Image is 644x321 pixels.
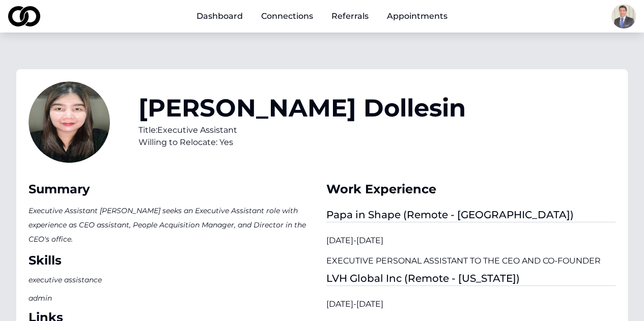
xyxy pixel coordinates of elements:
a: Referrals [323,6,377,26]
div: Skills [29,252,318,269]
div: Work Experience [326,181,616,197]
div: Willing to Relocate: Yes [138,136,466,149]
div: Summary [29,181,318,197]
div: Title: Executive Assistant [138,124,466,136]
div: executive assistance [29,275,102,285]
div: EXECUTIVE PERSONAL ASSISTANT TO THE CEO AND CO-FOUNDER [326,255,616,267]
p: Executive Assistant [PERSON_NAME] seeks an Executive Assistant role with experience as CEO assist... [29,203,318,246]
div: [DATE] - [DATE] [326,235,616,247]
img: logo [8,6,40,26]
div: LVH Global Inc (Remote - [US_STATE]) [326,271,616,286]
nav: Main [188,6,456,26]
a: Connections [253,6,321,26]
a: Appointments [379,6,456,26]
a: Dashboard [188,6,251,26]
div: [DATE] - [DATE] [326,298,616,310]
div: admin [29,293,102,303]
div: Papa in Shape (Remote - [GEOGRAPHIC_DATA]) [326,208,616,222]
img: c5a994b8-1df4-4c55-a0c5-fff68abd3c00-Kim%20Headshot-profile_picture.jpg [29,81,110,163]
img: cd54b176-125d-40e6-8c99-d641ad990ecc-IMG_3965-profile_picture.JPG [611,4,636,28]
h1: [PERSON_NAME] Dollesin [138,96,466,120]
